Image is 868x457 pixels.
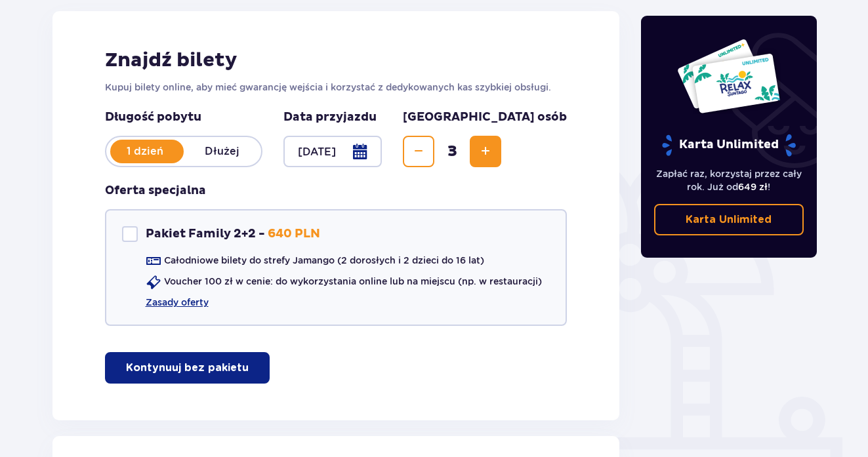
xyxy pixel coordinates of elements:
[283,109,377,125] p: Data przyjazdu
[654,167,804,193] p: Zapłać raz, korzystaj przez cały rok. Już od !
[437,142,467,161] span: 3
[146,226,265,242] p: Pakiet Family 2+2 -
[686,212,772,227] p: Karta Unlimited
[164,275,542,288] p: Voucher 100 zł w cenie: do wykorzystania online lub na miejscu (np. w restauracji)
[676,38,781,114] img: Dwie karty całoroczne do Suntago z napisem 'UNLIMITED RELAX', na białym tle z tropikalnymi liśćmi...
[738,182,768,192] span: 649 zł
[105,183,206,199] h3: Oferta specjalna
[661,134,797,157] p: Karta Unlimited
[105,109,262,125] p: Długość pobytu
[146,296,209,309] a: Zasady oferty
[106,144,184,159] p: 1 dzień
[164,254,484,267] p: Całodniowe bilety do strefy Jamango (2 dorosłych i 2 dzieci do 16 lat)
[105,352,270,384] button: Kontynuuj bez pakietu
[654,204,804,235] a: Karta Unlimited
[470,136,501,167] button: Zwiększ
[105,81,568,94] p: Kupuj bilety online, aby mieć gwarancję wejścia i korzystać z dedykowanych kas szybkiej obsługi.
[126,361,249,375] p: Kontynuuj bez pakietu
[403,136,434,167] button: Zmniejsz
[105,48,568,73] h2: Znajdź bilety
[403,109,567,125] p: [GEOGRAPHIC_DATA] osób
[184,144,261,159] p: Dłużej
[268,226,320,242] p: 640 PLN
